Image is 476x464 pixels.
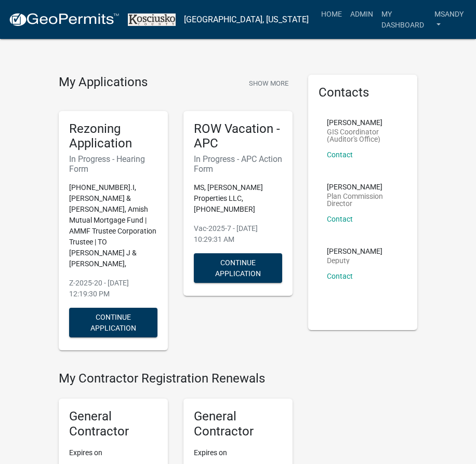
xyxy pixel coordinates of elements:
[327,183,399,190] p: [PERSON_NAME]
[317,4,346,24] a: Home
[194,447,282,458] p: Expires on
[327,193,399,207] p: Plan Commission Director
[319,85,407,100] h5: Contacts
[327,248,382,255] p: [PERSON_NAME]
[69,154,157,174] h6: In Progress - Hearing Form
[194,253,282,283] button: Continue Application
[69,308,157,337] button: Continue Application
[430,4,468,35] a: msandy
[327,272,353,280] a: Contact
[194,223,282,245] p: Vac-2025-7 - [DATE] 10:29:31 AM
[194,409,282,439] h5: General Contractor
[194,121,282,152] h5: ROW Vacation - APC
[377,4,430,35] a: My Dashboard
[59,75,148,90] h4: My Applications
[69,278,157,299] p: Z-2025-20 - [DATE] 12:19:30 PM
[69,447,157,458] p: Expires on
[327,128,399,143] p: GIS Coordinator (Auditor's Office)
[69,182,157,269] p: [PHONE_NUMBER].I, [PERSON_NAME] & [PERSON_NAME], Amish Mutual Mortgage Fund | AMMF Trustee Corpor...
[184,11,309,29] a: [GEOGRAPHIC_DATA], [US_STATE]
[346,4,377,24] a: Admin
[69,121,157,152] h5: Rezoning Application
[59,371,293,386] h4: My Contractor Registration Renewals
[327,257,382,264] p: Deputy
[194,154,282,174] h6: In Progress - APC Action Form
[327,215,353,223] a: Contact
[69,409,157,439] h5: General Contractor
[128,13,176,26] img: Kosciusko County, Indiana
[327,151,353,159] a: Contact
[327,119,399,126] p: [PERSON_NAME]
[245,75,293,92] button: Show More
[194,182,282,215] p: MS, [PERSON_NAME] Properties LLC, [PHONE_NUMBER]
